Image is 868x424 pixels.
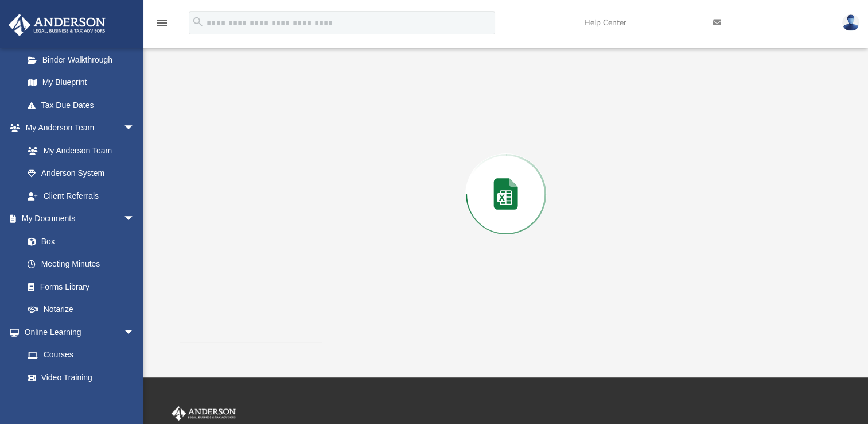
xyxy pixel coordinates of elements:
[8,207,146,230] a: My Documentsarrow_drop_down
[842,14,859,31] img: User Pic
[16,230,141,253] a: Box
[16,253,146,276] a: Meeting Minutes
[180,16,832,343] div: Preview
[8,117,146,140] a: My Anderson Teamarrow_drop_down
[8,321,146,344] a: Online Learningarrow_drop_down
[16,162,146,185] a: Anderson System
[123,117,146,140] span: arrow_drop_down
[155,22,169,30] a: menu
[169,406,238,421] img: Anderson Advisors Platinum Portal
[192,16,204,28] i: search
[16,184,146,207] a: Client Referrals
[16,275,141,298] a: Forms Library
[155,16,169,30] i: menu
[16,366,141,389] a: Video Training
[123,321,146,344] span: arrow_drop_down
[16,48,152,71] a: Binder Walkthrough
[123,207,146,231] span: arrow_drop_down
[16,298,146,321] a: Notarize
[16,139,141,162] a: My Anderson Team
[16,71,146,94] a: My Blueprint
[5,14,109,36] img: Anderson Advisors Platinum Portal
[16,344,146,367] a: Courses
[16,94,152,117] a: Tax Due Dates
